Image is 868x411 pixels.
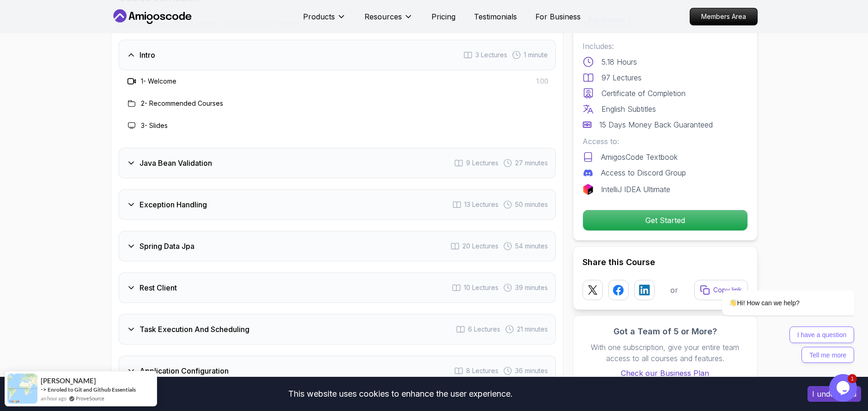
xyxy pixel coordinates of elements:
[462,242,498,251] span: 20 Lectures
[141,77,176,86] h3: 1 - Welcome
[601,103,656,115] p: English Subtitles
[466,158,498,168] span: 9 Lectures
[7,374,37,404] img: provesource social proof notification image
[807,386,861,402] button: Accept cookies
[303,11,346,30] button: Products
[466,366,498,375] span: 8 Lectures
[690,8,758,25] a: Members Area
[468,325,500,334] span: 6 Lectures
[464,283,498,292] span: 10 Lectures
[431,11,455,22] a: Pricing
[583,342,748,364] p: With one subscription, give your entire team access to all courses and features.
[119,231,556,261] button: Spring Data Jpa20 Lectures 54 minutes
[601,167,686,178] p: Access to Discord Group
[7,384,794,404] div: This website uses cookies to enhance the user experience.
[41,386,47,393] span: ->
[140,157,212,169] h3: Java Bean Validation
[140,241,194,252] h3: Spring Data Jpa
[524,50,548,60] span: 1 minute
[119,40,556,70] button: Intro3 Lectures 1 minute
[670,284,678,296] p: or
[690,8,757,25] p: Members Area
[829,374,859,402] iframe: chat widget
[475,50,507,60] span: 3 Lectures
[76,394,104,402] a: ProveSource
[48,386,136,393] a: Enroled to Git and Github Essentials
[515,242,548,251] span: 54 minutes
[583,368,748,379] a: Check our Business Plan
[119,356,556,386] button: Application Configuration8 Lectures 36 minutes
[583,256,748,269] h2: Share this Course
[364,11,413,30] button: Resources
[140,365,229,376] h3: Application Configuration
[140,324,249,335] h3: Task Execution And Scheduling
[141,121,168,130] h3: 3 - Slides
[119,272,556,303] button: Rest Client10 Lectures 39 minutes
[303,11,335,22] p: Products
[601,88,686,99] p: Certificate of Completion
[140,49,155,60] h3: Intro
[583,210,747,230] p: Get Started
[119,189,556,220] button: Exception Handling13 Lectures 50 minutes
[119,314,556,345] button: Task Execution And Scheduling6 Lectures 21 minutes
[583,184,594,195] img: jetbrains logo
[515,200,548,209] span: 50 minutes
[536,77,548,86] span: 1:00
[583,325,748,338] h3: Got a Team of 5 or More?
[141,99,223,108] h3: 2 - Recommended Courses
[474,11,517,22] a: Testimonials
[515,283,548,292] span: 39 minutes
[140,282,177,293] h3: Rest Client
[41,394,67,402] span: an hour ago
[601,151,678,163] p: AmigosCode Textbook
[583,136,748,147] p: Access to:
[535,11,581,22] a: For Business
[583,210,748,231] button: Get Started
[364,11,402,22] p: Resources
[517,325,548,334] span: 21 minutes
[515,366,548,375] span: 36 minutes
[601,56,637,67] p: 5.18 Hours
[601,72,642,83] p: 97 Lectures
[140,199,207,210] h3: Exception Handling
[41,377,96,385] span: [PERSON_NAME]
[583,41,748,52] p: Includes:
[692,207,859,369] iframe: chat widget
[464,200,498,209] span: 13 Lectures
[601,184,670,195] p: IntelliJ IDEA Ultimate
[119,148,556,178] button: Java Bean Validation9 Lectures 27 minutes
[515,158,548,168] span: 27 minutes
[599,119,713,130] p: 15 Days Money Back Guaranteed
